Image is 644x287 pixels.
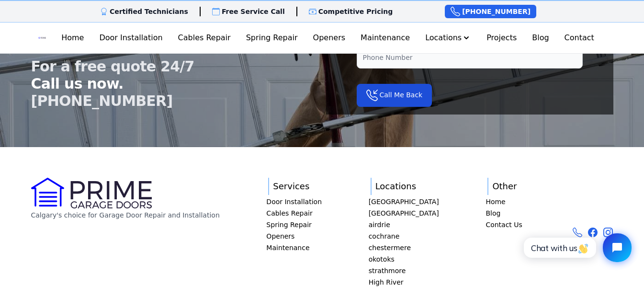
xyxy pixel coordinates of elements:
[242,28,302,47] a: Spring Repair
[95,28,166,47] a: Door Installation
[445,5,536,18] a: [PHONE_NUMBER]
[222,7,285,16] p: Free Service Call
[31,75,211,92] span: Call us now.
[369,243,439,253] a: chestermere
[318,7,393,16] p: Competitive Pricing
[57,28,88,47] a: Home
[174,28,235,47] a: Cables Repair
[110,7,188,16] p: Certified Technicians
[369,254,439,264] a: okotoks
[266,231,322,241] a: Openers
[369,277,439,287] a: High River
[369,266,439,276] a: strathmore
[369,231,439,241] a: cochrane
[357,84,432,107] button: Call Me Back
[309,28,350,47] a: Openers
[421,28,475,47] button: Locations
[38,30,46,46] img: Logo
[357,28,414,47] a: Maintenance
[31,58,211,75] span: For a free quote 24/7
[357,46,583,69] input: Phone Number
[513,225,640,270] iframe: Tidio Chat
[561,28,598,47] a: Contact
[31,92,173,109] a: [PHONE_NUMBER]
[486,220,522,230] a: Contact Us
[266,243,322,253] a: Maintenance
[528,28,553,47] a: Blog
[266,220,322,230] a: Spring Repair
[369,220,439,230] a: airdrie
[483,28,520,47] a: Projects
